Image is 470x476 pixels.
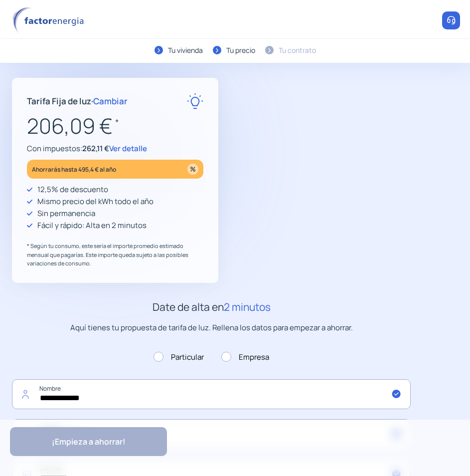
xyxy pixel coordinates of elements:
[37,184,108,196] p: 12,5% de descuento
[168,45,203,56] div: Tu vivienda
[27,143,203,155] p: Con impuestos:
[37,220,147,232] p: Fácil y rápido: Alta en 2 minutos
[93,95,128,107] span: Cambiar
[27,94,128,108] p: Tarifa Fija de luz ·
[226,45,255,56] div: Tu precio
[37,196,154,208] p: Mismo precio del kWh todo el año
[82,143,109,154] span: 262,11 €
[12,299,411,316] h2: Date de alta en
[154,351,204,363] label: Particular
[224,300,271,314] span: 2 minutos
[37,208,95,220] p: Sin permanencia
[32,164,116,175] p: Ahorrarás hasta 495,4 € al año
[27,109,203,143] p: 206,09 €
[12,322,411,334] p: Aquí tienes tu propuesta de tarifa de luz. Rellena los datos para empezar a ahorrar.
[187,93,203,109] img: rate-E.svg
[10,7,90,34] img: logo factor
[187,164,198,175] img: percentage_icon.svg
[109,143,147,154] span: Ver detalle
[279,45,316,56] div: Tu contrato
[221,351,269,363] label: Empresa
[27,241,203,268] p: * Según tu consumo, este sería el importe promedio estimado mensual que pagarías. Este importe qu...
[446,15,456,25] img: llamar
